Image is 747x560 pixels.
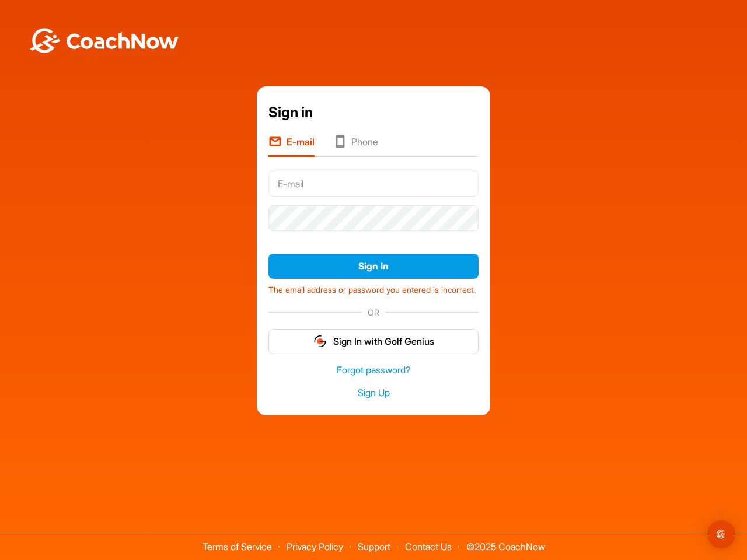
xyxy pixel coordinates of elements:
[333,135,378,157] li: Phone
[268,329,479,354] button: Sign In with Golf Genius
[268,279,479,296] div: The email address or password you entered is incorrect.
[268,254,479,279] button: Sign In
[313,334,327,348] img: gg_logo
[268,171,479,197] input: E-mail
[268,363,479,377] a: Forgot password?
[405,541,452,552] a: Contact Us
[707,520,735,548] div: Open Intercom Messenger
[203,541,272,552] a: Terms of Service
[362,306,385,318] span: OR
[287,541,343,552] a: Privacy Policy
[28,28,180,53] img: BwLJSsUCoWCh5upNqxVrqldRgqLPVwmV24tXu5FoVAoFEpwwqQ3VIfuoInZCoVCoTD4vwADAC3ZFMkVEQFDAAAAAElFTkSuQmCC
[268,135,315,157] li: E-mail
[358,541,390,552] a: Support
[268,386,479,400] a: Sign Up
[460,533,551,551] span: © 2025 CoachNow
[268,102,479,123] div: Sign in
